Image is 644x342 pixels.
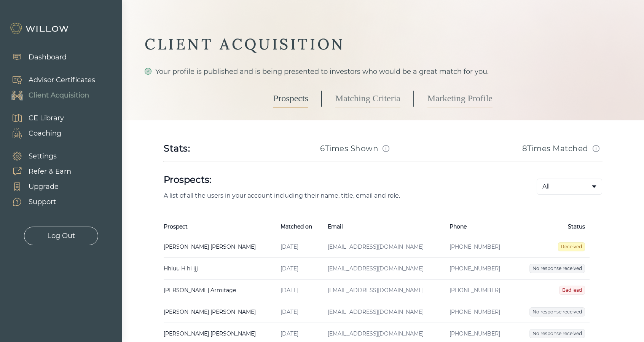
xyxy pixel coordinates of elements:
td: [EMAIL_ADDRESS][DOMAIN_NAME] [323,236,445,258]
td: [DATE] [276,301,323,323]
th: Status [514,217,589,236]
div: Support [29,197,56,207]
td: [PHONE_NUMBER] [445,258,514,280]
td: [PERSON_NAME] [PERSON_NAME] [164,301,276,323]
th: Email [323,217,445,236]
div: Upgrade [29,182,59,192]
button: Match info [590,142,602,155]
span: info-circle [383,145,389,152]
span: Bad lead [559,286,585,295]
span: Received [558,242,585,251]
td: [EMAIL_ADDRESS][DOMAIN_NAME] [323,258,445,280]
a: Settings [4,149,71,164]
p: A list of all the users in your account including their name, title, email and role. [164,192,512,199]
td: [DATE] [276,236,323,258]
td: [PHONE_NUMBER] [445,236,514,258]
span: caret-down [591,184,597,190]
span: No response received [529,264,585,273]
td: [PERSON_NAME] Armitage [164,280,276,301]
div: Stats: [164,142,190,155]
a: CE Library [4,110,64,126]
td: [PERSON_NAME] [PERSON_NAME] [164,236,276,258]
div: CLIENT ACQUISITION [145,34,621,54]
div: Settings [29,151,57,161]
span: No response received [529,307,585,316]
td: [PHONE_NUMBER] [445,301,514,323]
div: Client Acquisition [29,90,89,101]
div: Log Out [47,231,75,241]
th: Prospect [164,217,276,236]
a: Advisor Certificates [4,72,95,88]
td: [EMAIL_ADDRESS][DOMAIN_NAME] [323,301,445,323]
td: [DATE] [276,258,323,280]
td: Hhiuu H hi ijj [164,258,276,280]
span: info-circle [593,145,599,152]
a: Marketing Profile [427,89,493,108]
div: Coaching [29,128,61,139]
td: [DATE] [276,280,323,301]
div: Dashboard [29,52,67,62]
a: Prospects [273,89,308,108]
td: [PHONE_NUMBER] [445,280,514,301]
span: No response received [529,329,585,338]
a: Dashboard [4,50,67,65]
a: Upgrade [4,179,71,194]
div: Advisor Certificates [29,75,95,85]
div: Your profile is published and is being presented to investors who would be a great match for you. [145,66,621,77]
a: Matching Criteria [335,89,400,108]
a: Refer & Earn [4,164,71,179]
div: CE Library [29,113,64,123]
button: Match info [380,142,392,155]
a: Client Acquisition [4,88,95,103]
h3: 8 Times Matched [522,143,588,154]
a: Coaching [4,126,64,141]
th: Matched on [276,217,323,236]
img: Willow [10,22,70,35]
div: Refer & Earn [29,166,71,177]
th: Phone [445,217,514,236]
span: All [542,182,550,191]
h3: 6 Times Shown [320,143,378,154]
span: check-circle [145,68,151,75]
td: [EMAIL_ADDRESS][DOMAIN_NAME] [323,280,445,301]
h1: Prospects: [164,174,512,186]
